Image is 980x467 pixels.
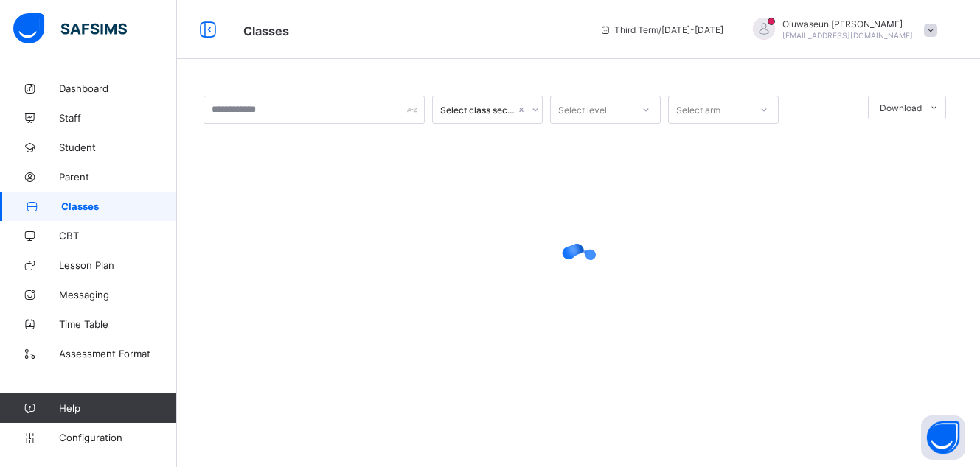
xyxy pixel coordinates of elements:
[782,18,913,29] span: Oluwaseun [PERSON_NAME]
[59,141,177,153] span: Student
[59,112,177,124] span: Staff
[921,415,965,460] button: Open asap
[558,96,607,124] div: Select level
[61,200,177,212] span: Classes
[59,348,177,359] span: Assessment Format
[880,102,922,113] span: Download
[59,259,177,271] span: Lesson Plan
[59,289,177,301] span: Messaging
[59,432,176,443] span: Configuration
[59,82,177,94] span: Dashboard
[600,24,723,35] span: session/term information
[738,18,945,42] div: OluwaseunOlubiyi Sophan
[59,402,176,414] span: Help
[59,171,177,183] span: Parent
[243,24,289,38] span: Classes
[440,105,515,116] div: Select class section
[13,13,127,44] img: safsims
[782,31,913,40] span: [EMAIL_ADDRESS][DOMAIN_NAME]
[59,230,177,242] span: CBT
[676,96,720,124] div: Select arm
[59,318,177,330] span: Time Table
